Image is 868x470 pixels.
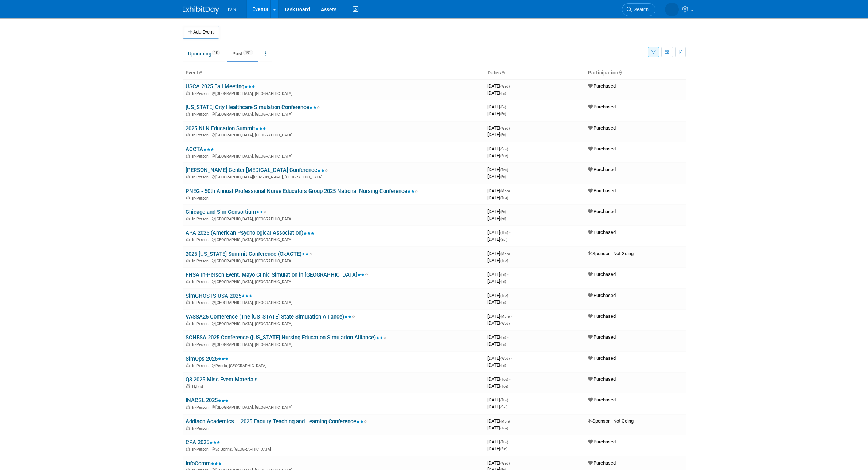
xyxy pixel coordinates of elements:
[618,70,622,76] a: Sort by Participation Type
[487,90,506,96] span: [DATE]
[186,363,190,367] img: In-Person Event
[487,320,510,326] span: [DATE]
[507,271,508,277] span: -
[588,146,616,151] span: Purchased
[487,167,510,172] span: [DATE]
[186,83,255,90] a: USCA 2025 Fall Meeting
[500,315,510,319] span: (Mon)
[186,447,190,451] img: In-Person Event
[507,104,508,109] span: -
[487,383,508,389] span: [DATE]
[186,217,190,220] img: In-Person Event
[192,363,211,368] span: In-Person
[186,321,190,325] img: In-Person Event
[487,376,510,382] span: [DATE]
[487,132,506,137] span: [DATE]
[509,439,510,444] span: -
[192,280,211,284] span: In-Person
[487,230,510,235] span: [DATE]
[484,67,585,79] th: Dates
[487,439,510,444] span: [DATE]
[487,397,510,402] span: [DATE]
[487,418,512,424] span: [DATE]
[500,231,508,235] span: (Thu)
[500,91,506,95] span: (Fri)
[487,125,512,131] span: [DATE]
[632,7,649,12] span: Search
[186,362,482,368] div: Peoria, [GEOGRAPHIC_DATA]
[500,280,506,284] span: (Fri)
[487,104,508,109] span: [DATE]
[186,188,418,194] a: PNEG - 50th Annual Professional Nurse Educators Group 2025 National Nursing Conference
[487,460,512,466] span: [DATE]
[500,321,510,325] span: (Wed)
[500,419,510,423] span: (Mon)
[186,341,482,347] div: [GEOGRAPHIC_DATA], [GEOGRAPHIC_DATA]
[487,334,508,340] span: [DATE]
[192,175,211,180] span: In-Person
[487,404,507,409] span: [DATE]
[588,460,616,466] span: Purchased
[199,70,202,76] a: Sort by Event Name
[507,334,508,340] span: -
[186,426,190,430] img: In-Person Event
[511,83,512,89] span: -
[192,238,211,242] span: In-Person
[500,294,508,298] span: (Tue)
[509,397,510,402] span: -
[500,168,508,172] span: (Thu)
[186,174,482,180] div: [GEOGRAPHIC_DATA][PERSON_NAME], [GEOGRAPHIC_DATA]
[509,230,510,235] span: -
[192,91,211,96] span: In-Person
[186,446,482,452] div: St. John's, [GEOGRAPHIC_DATA]
[588,209,616,214] span: Purchased
[186,132,482,138] div: [GEOGRAPHIC_DATA], [GEOGRAPHIC_DATA]
[501,70,505,76] a: Sort by Start Date
[500,217,506,221] span: (Fri)
[500,196,508,200] span: (Tue)
[186,146,214,153] a: ACCTA
[585,67,686,79] th: Participation
[500,252,510,256] span: (Mon)
[487,174,506,179] span: [DATE]
[186,154,190,158] img: In-Person Event
[588,293,616,298] span: Purchased
[500,342,506,346] span: (Fri)
[487,355,512,361] span: [DATE]
[192,196,211,201] span: In-Person
[588,334,616,340] span: Purchased
[192,426,211,431] span: In-Person
[487,216,506,221] span: [DATE]
[186,404,482,410] div: [GEOGRAPHIC_DATA], [GEOGRAPHIC_DATA]
[622,3,655,16] a: Search
[487,251,512,256] span: [DATE]
[509,293,510,298] span: -
[186,460,222,467] a: InfoComm
[487,146,510,151] span: [DATE]
[511,313,512,319] span: -
[588,313,616,319] span: Purchased
[588,439,616,444] span: Purchased
[186,258,482,263] div: [GEOGRAPHIC_DATA], [GEOGRAPHIC_DATA]
[186,342,190,346] img: In-Person Event
[186,278,482,284] div: [GEOGRAPHIC_DATA], [GEOGRAPHIC_DATA]
[500,84,510,88] span: (Wed)
[186,104,320,111] a: [US_STATE] City Healthcare Simulation Conference
[500,273,506,277] span: (Fri)
[186,299,482,305] div: [GEOGRAPHIC_DATA], [GEOGRAPHIC_DATA]
[487,293,510,298] span: [DATE]
[186,397,229,404] a: INACSL 2025
[588,397,616,402] span: Purchased
[186,230,314,236] a: APA 2025 (American Psychological Association)
[186,216,482,221] div: [GEOGRAPHIC_DATA], [GEOGRAPHIC_DATA]
[192,259,211,263] span: In-Person
[500,300,506,304] span: (Fri)
[588,355,616,361] span: Purchased
[500,461,510,465] span: (Wed)
[487,278,506,284] span: [DATE]
[186,91,190,95] img: In-Person Event
[487,299,506,305] span: [DATE]
[186,293,252,299] a: SimGHOSTS USA 2025
[186,125,266,132] a: 2025 NLN Education Summit
[192,133,211,138] span: In-Person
